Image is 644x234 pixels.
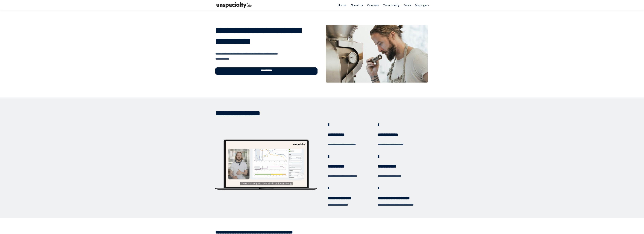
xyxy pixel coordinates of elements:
[415,3,429,7] a: My page
[415,3,427,7] span: My page
[383,3,399,7] a: Community
[338,3,346,7] a: Home
[215,1,253,9] img: bc390a18feecddb333977e298b3a00a1.png
[367,3,379,7] a: Courses
[350,3,363,7] a: About us
[403,3,411,7] a: Tools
